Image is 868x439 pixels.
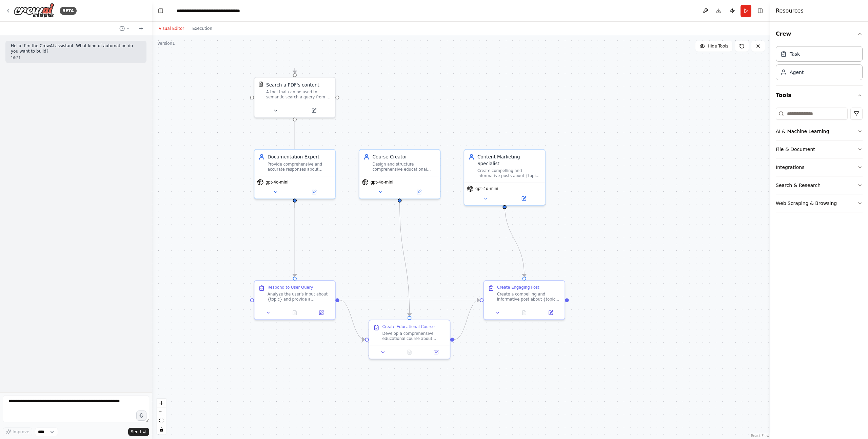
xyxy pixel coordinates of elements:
div: Create Educational CourseDevelop a comprehensive educational course about {topic} based on the do... [369,320,451,359]
div: Content Marketing SpecialistCreate compelling and informative posts about {topic} that engage the... [463,149,546,206]
div: Documentation Expert [268,154,331,160]
img: PDFSearchTool [258,81,263,87]
div: Design and structure comprehensive educational courses about {topic} using the documentation rese... [372,161,436,172]
button: Hide left sidebar [156,6,165,16]
div: BETA [60,7,77,15]
button: Open in side panel [295,107,332,115]
div: Develop a comprehensive educational course about {topic} based on the documentation research find... [382,331,446,341]
button: Switch to previous chat [117,24,133,33]
div: Respond to User QueryAnalyze the user's input about {topic} and provide a comprehensive response ... [254,280,336,320]
div: Crew [776,43,863,85]
button: zoom in [157,399,166,407]
div: Create Engaging Post [497,285,539,290]
button: Hide Tools [695,41,732,52]
span: Improve [13,429,29,435]
div: Create Educational Course [382,324,435,329]
div: Course CreatorDesign and structure comprehensive educational courses about {topic} using the docu... [359,149,441,199]
button: fit view [157,416,166,425]
span: gpt-4o-mini [371,179,393,185]
nav: breadcrumb [177,7,253,14]
div: 16:21 [11,55,141,60]
button: Open in side panel [425,348,447,356]
button: Web Scraping & Browsing [776,194,863,212]
div: Agent [790,69,804,76]
div: PDFSearchToolSearch a PDF's contentA tool that can be used to semantic search a query from a PDF'... [254,77,336,118]
g: Edge from 3ae366dc-51b0-41ba-9616-7ca2857f0853 to 4637ff3f-b3a9-4037-a6a8-aeade7c91497 [292,203,298,277]
h4: Resources [776,7,804,15]
button: Tools [776,86,863,105]
div: Course Creator [372,154,436,160]
img: Logo [14,3,54,18]
g: Edge from 4637ff3f-b3a9-4037-a6a8-aeade7c91497 to 030d0771-ffcb-4d19-809a-a04c0b359a22 [339,297,480,303]
button: AI & Machine Learning [776,122,863,140]
span: Send [131,429,141,435]
button: Execution [188,24,216,33]
div: Documentation ExpertProvide comprehensive and accurate responses about {topic} based on the previ... [254,149,336,199]
p: Hello! I'm the CrewAI assistant. What kind of automation do you want to build? [11,43,141,54]
button: No output available [510,309,538,317]
button: Hide right sidebar [755,6,765,16]
button: Integrations [776,158,863,176]
span: gpt-4o-mini [475,186,498,191]
button: Open in side panel [400,188,437,196]
div: Content Marketing Specialist [477,154,541,167]
button: Search & Research [776,176,863,194]
button: Improve [3,427,32,436]
a: React Flow attribution [751,434,769,438]
span: Hide Tools [708,43,728,49]
g: Edge from 4637ff3f-b3a9-4037-a6a8-aeade7c91497 to 49dcc829-6ba1-49bf-b559-6aa5569c1e16 [339,297,365,343]
button: Open in side panel [310,309,332,317]
button: Visual Editor [155,24,188,33]
button: Open in side panel [505,195,542,203]
button: Crew [776,24,863,43]
div: Task [790,51,800,57]
div: React Flow controls [157,399,166,434]
div: A tool that can be used to semantic search a query from a PDF's content. [266,89,331,100]
g: Edge from 84145ce8-8564-41f1-96ca-7f24e9d9bb04 to 49dcc829-6ba1-49bf-b559-6aa5569c1e16 [396,203,413,316]
div: Provide comprehensive and accurate responses about {topic} based on the previously uploaded docum... [268,161,331,172]
div: Analyze the user's input about {topic} and provide a comprehensive response by searching through ... [268,291,331,302]
button: File & Document [776,140,863,158]
button: zoom out [157,407,166,416]
button: No output available [396,348,423,356]
div: Create compelling and informative posts about {topic} that engage the target audience, incorporat... [477,168,541,178]
button: Start a new chat [136,24,146,33]
div: Version 1 [157,41,175,46]
g: Edge from f2df77f7-eca7-4185-a015-85826bbdb753 to 030d0771-ffcb-4d19-809a-a04c0b359a22 [501,203,527,277]
div: Tools [776,105,863,218]
button: Send [128,428,149,436]
button: Click to speak your automation idea [136,411,146,421]
div: Create Engaging PostCreate a compelling and informative post about {topic} that incorporates insi... [483,280,565,320]
button: Open in side panel [539,309,562,317]
g: Edge from 49dcc829-6ba1-49bf-b559-6aa5569c1e16 to 030d0771-ffcb-4d19-809a-a04c0b359a22 [454,297,479,343]
button: Open in side panel [295,188,332,196]
span: gpt-4o-mini [265,179,288,185]
g: Edge from 3ae366dc-51b0-41ba-9616-7ca2857f0853 to 6f945364-5f2a-4369-b143-c697531eb7ff [292,67,298,209]
button: toggle interactivity [157,425,166,434]
div: Respond to User Query [268,285,313,290]
div: Search a PDF's content [266,81,319,88]
button: No output available [281,309,309,317]
div: Create a compelling and informative post about {topic} that incorporates insights from the docume... [497,291,561,302]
